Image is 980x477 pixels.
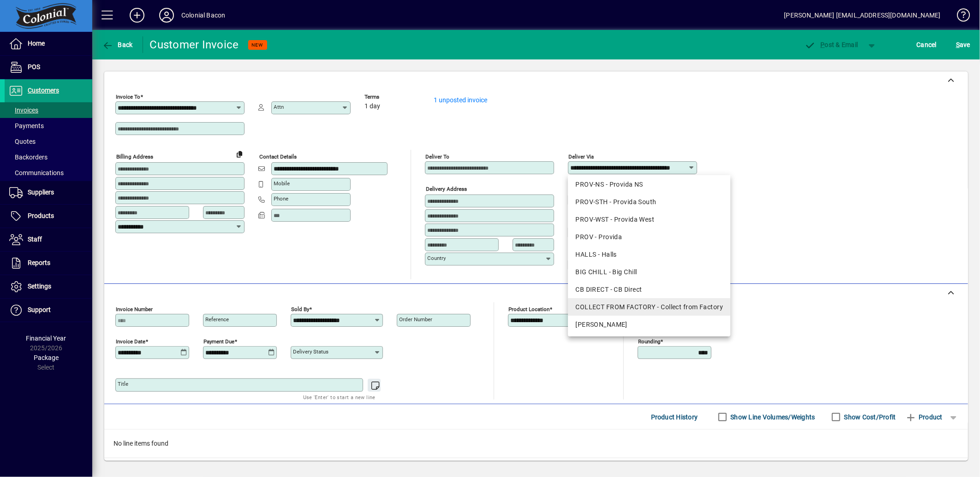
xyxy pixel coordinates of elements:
[575,320,723,330] div: [PERSON_NAME]
[116,306,153,312] mat-label: Invoice number
[568,228,730,246] mat-option: PROV - Provida
[425,153,449,160] mat-label: Deliver To
[568,281,730,298] mat-option: CB DIRECT - CB Direct
[575,250,723,259] div: HALLS - Halls
[956,41,960,48] span: S
[291,306,309,312] mat-label: Sold by
[729,412,815,422] label: Show Line Volumes/Weights
[954,36,973,53] button: Save
[638,338,660,345] mat-label: Rounding
[5,102,92,118] a: Invoices
[508,306,550,312] mat-label: Product location
[28,212,54,219] span: Products
[568,193,730,211] mat-option: PROV-STH - Provida South
[122,7,152,24] button: Add
[956,37,970,52] span: ave
[575,215,723,224] div: PROV-WST - Provida West
[28,40,45,47] span: Home
[102,41,133,48] span: Back
[5,118,92,134] a: Payments
[575,267,723,277] div: BIG CHILL - Big Chill
[821,41,825,48] span: P
[28,236,42,243] span: Staff
[116,338,145,345] mat-label: Invoice date
[100,36,135,53] button: Back
[917,37,937,52] span: Cancel
[568,246,730,263] mat-option: HALLS - Halls
[575,197,723,207] div: PROV-STH - Provida South
[5,275,92,298] a: Settings
[152,7,181,24] button: Profile
[9,106,38,114] span: Invoices
[805,41,858,48] span: ost & Email
[274,104,284,110] mat-label: Attn
[232,147,247,161] button: Copy to Delivery address
[252,42,263,48] span: NEW
[181,8,225,23] div: Colonial Bacon
[5,299,92,322] a: Support
[901,409,947,425] button: Product
[5,205,92,228] a: Products
[28,283,51,290] span: Settings
[434,96,487,104] a: 1 unposted invoice
[104,430,968,458] div: No line items found
[9,122,44,130] span: Payments
[905,410,943,424] span: Product
[568,316,730,333] mat-option: NATE - Nate
[118,381,128,387] mat-label: Title
[274,180,290,187] mat-label: Mobile
[5,228,92,251] a: Staff
[34,354,59,361] span: Package
[26,335,66,342] span: Financial Year
[5,165,92,181] a: Communications
[274,195,288,202] mat-label: Phone
[9,169,64,177] span: Communications
[575,285,723,294] div: CB DIRECT - CB Direct
[399,316,432,323] mat-label: Order number
[651,410,698,424] span: Product History
[28,306,51,313] span: Support
[568,298,730,316] mat-option: COLLECT FROM FACTORY - Collect from Factory
[5,149,92,165] a: Backorders
[28,87,59,94] span: Customers
[575,180,723,189] div: PROV-NS - Provida NS
[427,255,446,261] mat-label: Country
[9,138,36,145] span: Quotes
[914,36,939,53] button: Cancel
[303,392,376,402] mat-hint: Use 'Enter' to start a new line
[568,211,730,228] mat-option: PROV-WST - Provida West
[575,232,723,242] div: PROV - Provida
[293,348,329,355] mat-label: Delivery status
[365,94,420,100] span: Terms
[5,32,92,55] a: Home
[203,338,234,345] mat-label: Payment due
[28,259,50,266] span: Reports
[28,188,54,196] span: Suppliers
[647,409,702,425] button: Product History
[5,134,92,149] a: Quotes
[800,36,863,53] button: Post & Email
[568,263,730,281] mat-option: BIG CHILL - Big Chill
[843,412,896,422] label: Show Cost/Profit
[784,8,941,23] div: [PERSON_NAME] [EMAIL_ADDRESS][DOMAIN_NAME]
[28,63,40,71] span: POS
[575,302,723,312] div: COLLECT FROM FACTORY - Collect from Factory
[365,103,380,110] span: 1 day
[5,56,92,79] a: POS
[205,316,229,323] mat-label: Reference
[92,36,143,53] app-page-header-button: Back
[116,94,140,100] mat-label: Invoice To
[5,181,92,204] a: Suppliers
[568,176,730,193] mat-option: PROV-NS - Provida NS
[568,153,594,160] mat-label: Deliver via
[5,252,92,275] a: Reports
[150,37,239,52] div: Customer Invoice
[950,2,968,32] a: Knowledge Base
[9,153,48,161] span: Backorders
